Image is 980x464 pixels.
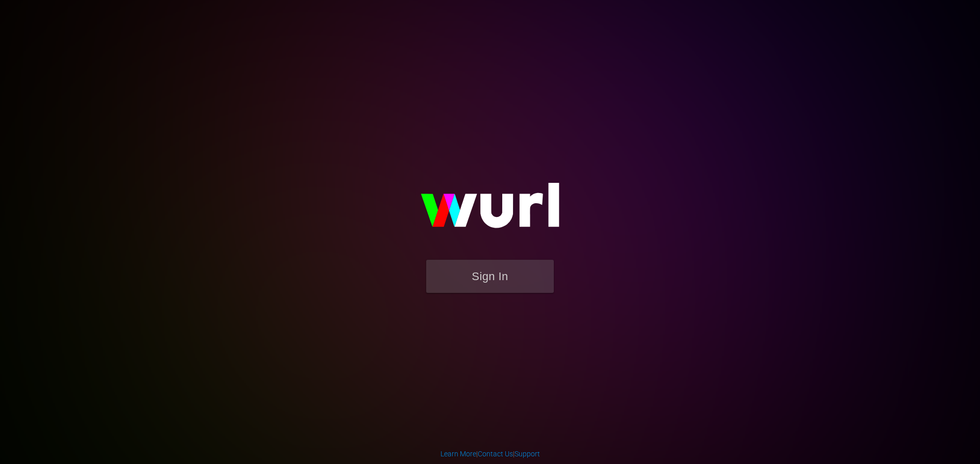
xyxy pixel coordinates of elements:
button: Sign In [426,260,554,293]
a: Contact Us [478,450,513,458]
img: wurl-logo-on-black-223613ac3d8ba8fe6dc639794a292ebdb59501304c7dfd60c99c58986ef67473.svg [388,161,592,260]
a: Support [514,450,540,458]
a: Learn More [440,450,476,458]
div: | | [440,449,540,459]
